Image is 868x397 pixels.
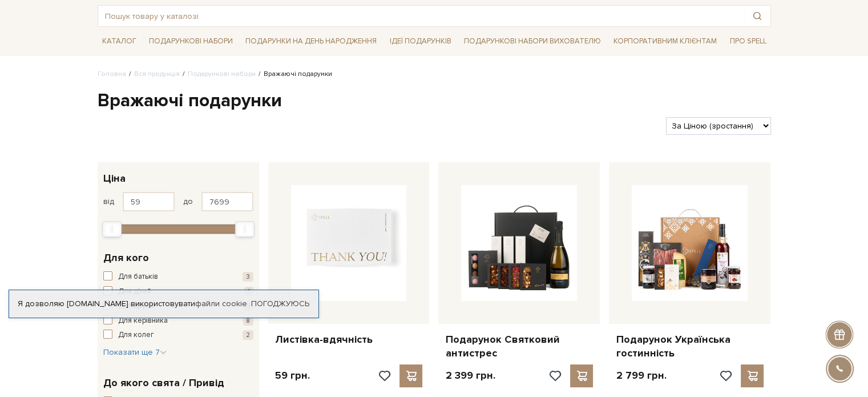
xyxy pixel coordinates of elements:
div: Max [235,221,255,237]
a: Головна [98,70,126,78]
div: Min [102,221,122,237]
a: Подарункові набори [188,70,256,78]
a: Листівка-вдячність [275,333,423,346]
p: 2 799 грн. [616,369,666,382]
a: Подарункові набори вихователю [459,31,605,51]
li: Вражаючі подарунки [256,69,332,79]
a: Подарункові набори [144,33,237,50]
h1: Вражаючі подарунки [98,89,771,113]
a: Погоджуюсь [251,299,309,309]
a: Подарунки на День народження [241,33,381,50]
span: Для дітей [118,286,151,298]
input: Ціна [123,192,175,211]
span: Для кого [103,250,149,266]
input: Пошук товару у каталозі [98,6,744,26]
input: Ціна [201,192,253,211]
img: Листівка-вдячність [291,185,407,301]
button: Для колег 2 [103,330,253,341]
span: Для керівника [118,315,168,327]
p: 2 399 грн. [445,369,495,382]
span: від [103,197,114,207]
a: Подарунок Українська гостинність [616,333,764,360]
button: Показати ще 7 [103,347,167,358]
span: До якого свята / Привід [103,375,224,391]
span: 8 [243,316,253,326]
span: Для батьків [118,271,158,283]
p: 59 грн. [275,369,310,382]
span: Ціна [103,171,126,186]
a: Каталог [98,33,141,50]
button: Для батьків 3 [103,271,253,283]
span: 1 [244,287,253,296]
a: Корпоративним клієнтам [609,31,721,51]
a: Про Spell [725,33,770,50]
span: до [183,197,193,207]
a: Подарунок Святковий антистрес [445,333,593,360]
a: Вся продукція [134,70,180,78]
div: Я дозволяю [DOMAIN_NAME] використовувати [9,299,318,309]
a: файли cookie [195,299,247,308]
span: Для колег [118,330,154,341]
a: Ідеї подарунків [385,33,455,50]
span: 3 [243,272,253,282]
button: Для дітей 1 [103,286,253,298]
button: Для керівника 8 [103,315,253,327]
span: Показати ще 7 [103,347,167,357]
span: 2 [243,330,253,340]
button: Пошук товару у каталозі [744,6,770,26]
